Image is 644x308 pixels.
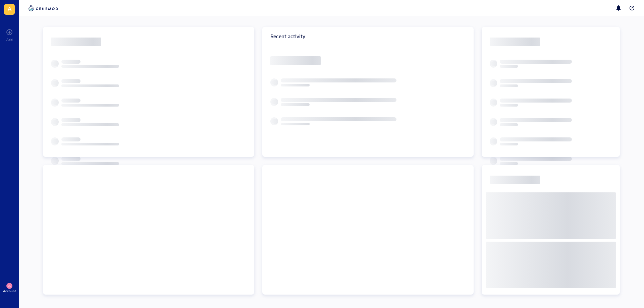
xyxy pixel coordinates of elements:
[8,284,11,287] span: EU
[27,4,60,12] img: genemod-logo
[3,289,16,293] div: Account
[8,4,11,13] span: A
[262,27,474,46] div: Recent activity
[6,38,13,42] div: Add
